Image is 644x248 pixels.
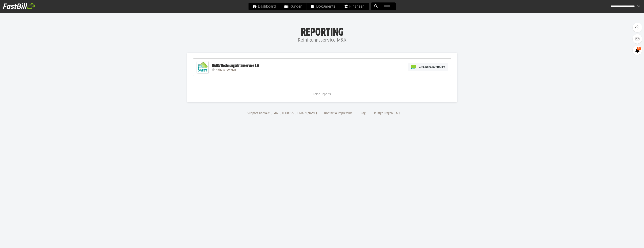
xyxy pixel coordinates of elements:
[280,3,307,10] a: Kunden
[248,3,280,10] a: Dashboard
[411,65,416,69] img: pi-datev-logo-farbig-24.svg
[246,112,318,115] a: Support-Kontakt: [EMAIL_ADDRESS][DOMAIN_NAME]
[311,3,335,10] span: Dokumente
[323,112,354,115] a: Kontakt & Impressum
[358,112,367,115] a: Blog
[212,63,259,68] div: DATEV Rechnungsdatenservice 1.0
[307,3,340,10] a: Dokumente
[215,69,236,71] span: Nicht verbunden
[344,3,364,10] span: Finanzen
[313,93,332,96] span: Keine Reports.
[372,112,402,115] a: Häufige Fragen (FAQ)
[637,47,641,50] span: 8
[408,63,448,71] a: Verbinden mit DATEV
[38,27,606,37] h1: Reporting
[253,3,276,10] span: Dashboard
[633,46,642,55] a: 8
[340,3,369,10] a: Finanzen
[195,60,210,75] img: DATEV-Datenservice Logo
[3,3,35,9] img: fastbill_logo_white.png
[284,3,302,10] span: Kunden
[419,65,445,69] span: Verbinden mit DATEV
